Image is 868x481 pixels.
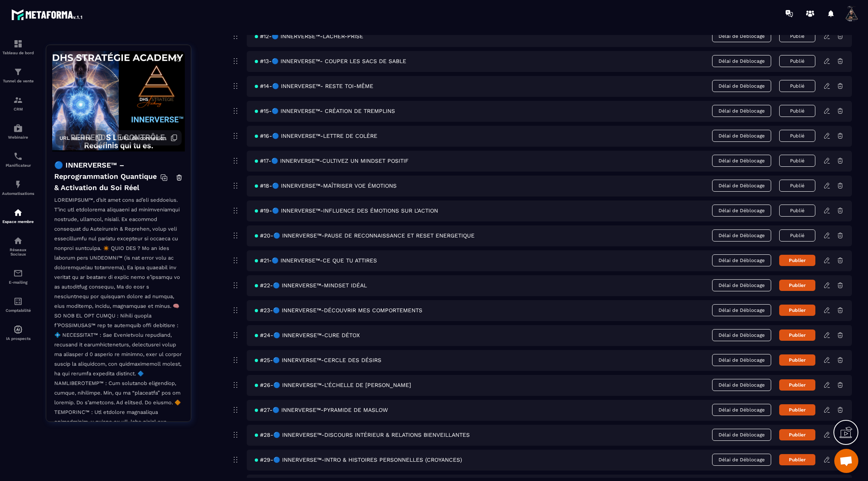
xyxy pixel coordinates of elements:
[779,330,815,341] button: Publier
[779,379,815,391] button: Publier
[712,254,771,266] span: Délai de Déblocage
[712,130,771,142] span: Délai de Déblocage
[712,55,771,67] span: Délai de Déblocage
[779,305,815,316] button: Publier
[52,51,185,151] img: background
[255,108,395,114] span: #15-🔵 INNERVERSE™- CRÉATION DE TREMPLINS
[255,133,377,139] span: #16-🔵 INNERVERSE™-LETTRE DE COLÈRE
[59,135,91,141] span: URL secrète
[13,151,23,161] img: scheduler
[779,404,815,416] button: Publier
[2,202,34,230] a: automationsautomationsEspace membre
[255,158,409,164] span: #17-🔵 INNERVERSE™-CULTIVEZ UN MINDSET POSITIF
[255,207,438,214] span: #19-🔵 INNERVERSE™-INFLUENCE DES ÉMOTIONS SUR L'ACTION
[55,130,106,145] button: URL secrète
[779,205,815,217] button: Publié
[712,279,771,291] span: Délai de Déblocage
[2,89,34,117] a: formationformationCRM
[712,329,771,341] span: Délai de Déblocage
[779,255,815,266] button: Publier
[779,30,815,42] button: Publié
[2,51,34,55] p: Tableau de bord
[779,155,815,167] button: Publié
[255,182,397,189] span: #18-🔵 INNERVERSE™-MAÎTRISER VOE ÉMOTIONS
[255,432,470,438] span: #28-🔵 INNERVERSE™-DISCOURS INTÉRIEUR & RELATIONS BIENVEILLANTES
[2,174,34,202] a: automationsautomationsAutomatisations
[2,219,34,224] p: Espace membre
[11,7,84,22] img: logo
[779,55,815,67] button: Publié
[779,105,815,117] button: Publié
[2,61,34,89] a: formationformationTunnel de vente
[2,248,34,256] p: Réseaux Sociaux
[712,105,771,117] span: Délai de Déblocage
[712,379,771,391] span: Délai de Déblocage
[13,95,23,105] img: formation
[255,382,411,388] span: #26-🔵 INNERVERSE™-L’ÉCHELLE DE [PERSON_NAME]
[779,354,815,366] button: Publier
[779,80,815,92] button: Publié
[13,180,23,189] img: automations
[2,145,34,174] a: schedulerschedulerPlanificateur
[2,262,34,291] a: emailemailE-mailing
[712,354,771,366] span: Délai de Déblocage
[712,229,771,242] span: Délai de Déblocage
[255,257,377,264] span: #21-🔵 INNERVERSE™-CE QUE TU ATTIRES
[2,107,34,111] p: CRM
[255,307,422,313] span: #23-🔵 INNERVERSE™-DÉCOUVRIR MES COMPORTEMENTS
[13,123,23,133] img: automations
[779,280,815,291] button: Publier
[255,58,406,64] span: #13-🔵 INNERVERSE™- COUPER LES SACS DE SABLE
[13,325,23,334] img: automations
[779,429,815,440] button: Publier
[712,155,771,167] span: Délai de Déblocage
[712,80,771,92] span: Délai de Déblocage
[779,180,815,192] button: Publié
[779,454,815,465] button: Publier
[712,404,771,416] span: Délai de Déblocage
[2,33,34,61] a: formationformationTableau de bord
[255,232,475,239] span: #20-🔵 INNERVERSE™-PAUSE DE RECONNAISSANCE ET RESET ENERGETIQUE
[255,407,388,413] span: #27-🔵 INNERVERSE™-PYRAMIDE DE MASLOW
[13,67,23,77] img: formation
[712,180,771,192] span: Délai de Déblocage
[2,230,34,262] a: social-networksocial-networkRéseaux Sociaux
[255,83,373,89] span: #14-🔵 INNERVERSE™- RESTE TOI-MÊME
[2,79,34,83] p: Tunnel de vente
[255,282,367,289] span: #22-🔵 INNERVERSE™-MINDSET IDÉAL
[2,191,34,196] p: Automatisations
[255,456,462,463] span: #29-🔵 INNERVERSE™-INTRO & HISTOIRES PERSONNELLES (CROYANCES)
[779,229,815,242] button: Publié
[255,357,381,363] span: #25-🔵 INNERVERSE™-CERCLE DES DÉSIRS
[13,208,23,217] img: automations
[712,454,771,466] span: Délai de Déblocage
[120,135,166,141] span: URL de connexion
[779,130,815,142] button: Publié
[2,280,34,285] p: E-mailing
[2,163,34,168] p: Planificateur
[116,130,182,145] button: URL de connexion
[13,39,23,49] img: formation
[13,297,23,306] img: accountant
[712,30,771,42] span: Délai de Déblocage
[712,304,771,316] span: Délai de Déblocage
[712,205,771,217] span: Délai de Déblocage
[2,291,34,319] a: accountantaccountantComptabilité
[54,160,160,193] h4: 🔵 INNERVERSE™ – Reprogrammation Quantique & Activation du Soi Réel
[834,449,858,473] a: Ouvrir le chat
[2,117,34,145] a: automationsautomationsWebinaire
[255,332,360,338] span: #24-🔵 INNERVERSE™-CURE DÉTOX
[2,308,34,313] p: Comptabilité
[2,135,34,139] p: Webinaire
[2,336,34,341] p: IA prospects
[13,236,23,246] img: social-network
[255,33,363,39] span: #12-🔵 INNERVERSE™-LÂCHER-PRISE
[13,268,23,278] img: email
[712,429,771,441] span: Délai de Déblocage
